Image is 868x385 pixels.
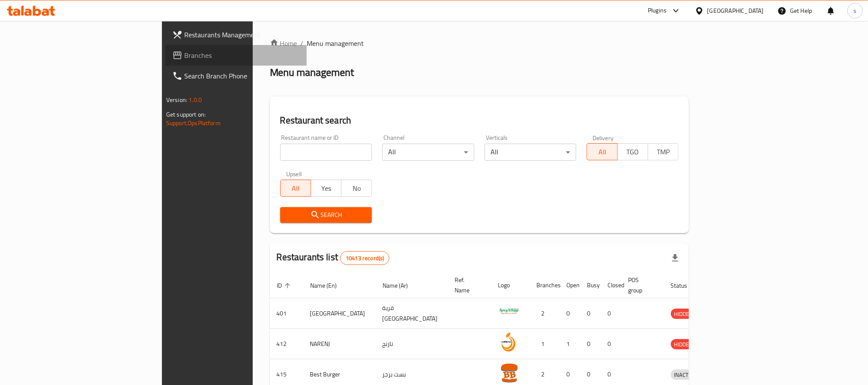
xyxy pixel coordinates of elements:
[621,146,645,158] span: TGO
[581,298,601,329] td: 0
[590,146,614,158] span: All
[340,251,389,265] div: Total records count
[581,272,601,298] th: Busy
[601,329,622,359] td: 0
[311,180,341,197] button: Yes
[617,143,648,160] button: TGO
[280,144,372,161] input: Search for restaurant name or ID..
[648,6,667,16] div: Plugins
[671,370,700,380] span: INACTIVE
[530,298,560,329] td: 2
[455,275,481,295] span: Ref. Name
[560,298,581,329] td: 0
[166,117,221,129] a: Support.OpsPlatform
[280,114,679,127] h2: Restaurant search
[341,254,389,262] span: 10413 record(s)
[485,144,577,161] div: All
[530,329,560,359] td: 1
[629,275,654,295] span: POS group
[498,301,520,322] img: Spicy Village
[303,298,376,329] td: [GEOGRAPHIC_DATA]
[581,329,601,359] td: 0
[166,109,206,120] span: Get support on:
[277,251,390,265] h2: Restaurants list
[560,272,581,298] th: Open
[270,66,354,79] h2: Menu management
[184,50,300,60] span: Branches
[165,45,307,66] a: Branches
[310,280,348,291] span: Name (En)
[345,182,368,195] span: No
[184,30,300,40] span: Restaurants Management
[280,180,311,197] button: All
[671,309,697,319] span: HIDDEN
[376,298,448,329] td: قرية [GEOGRAPHIC_DATA]
[671,370,700,380] div: INACTIVE
[601,272,622,298] th: Closed
[277,280,293,291] span: ID
[376,329,448,359] td: نارنج
[184,71,300,81] span: Search Branch Phone
[707,6,764,15] div: [GEOGRAPHIC_DATA]
[652,146,675,158] span: TMP
[165,66,307,86] a: Search Branch Phone
[303,329,376,359] td: NARENJ
[587,143,617,160] button: All
[284,182,308,195] span: All
[671,339,697,349] div: HIDDEN
[166,94,187,105] span: Version:
[671,280,699,291] span: Status
[165,24,307,45] a: Restaurants Management
[648,143,679,160] button: TMP
[853,6,856,15] span: s
[270,38,689,48] nav: breadcrumb
[383,280,419,291] span: Name (Ar)
[498,331,520,353] img: NARENJ
[671,340,697,349] span: HIDDEN
[307,38,364,48] span: Menu management
[189,94,202,105] span: 1.0.0
[280,207,372,223] button: Search
[665,248,685,268] div: Export file
[491,272,530,298] th: Logo
[287,210,365,220] span: Search
[530,272,560,298] th: Branches
[341,180,372,197] button: No
[286,171,302,177] label: Upsell
[601,298,622,329] td: 0
[314,182,338,195] span: Yes
[560,329,581,359] td: 1
[382,144,474,161] div: All
[593,135,614,141] label: Delivery
[498,362,520,383] img: Best Burger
